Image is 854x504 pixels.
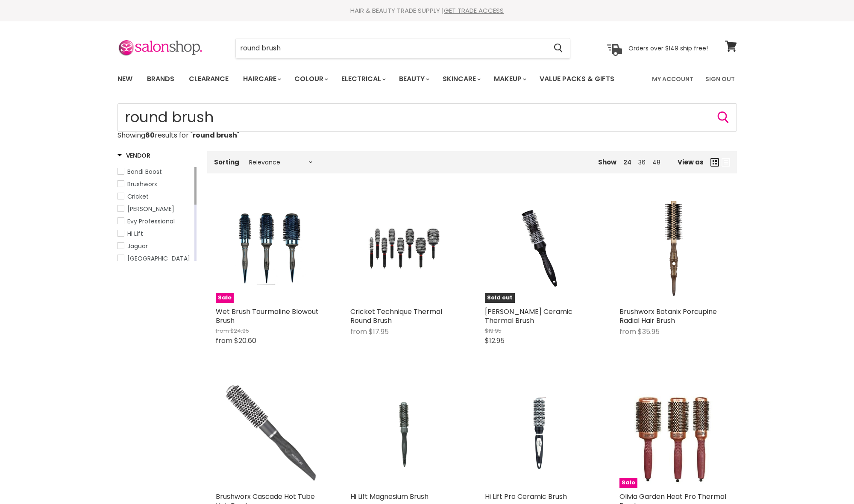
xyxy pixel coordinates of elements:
[485,194,594,303] img: Wahl Ceramic Thermal Brush
[485,293,515,303] span: Sold out
[619,478,637,488] span: Sale
[619,379,728,488] a: Olivia Garden Heat Pro Thermal BrushSale
[368,379,441,488] img: Hi Lift Magnesium Brush
[638,327,660,337] span: $35.95
[638,158,646,167] a: 36
[647,70,698,88] a: My Account
[485,307,572,325] a: [PERSON_NAME] Ceramic Thermal Brush
[485,194,594,303] a: Wahl Ceramic Thermal BrushSold out
[619,194,728,303] a: Brushworx Botanix Porcupine Radial Hair Brush
[350,327,367,337] span: from
[350,492,428,501] a: Hi Lift Magnesium Brush
[107,67,748,91] nav: Main
[235,38,570,59] form: Product
[234,336,256,346] span: $20.60
[117,204,193,214] a: Denman
[485,336,505,346] span: $12.95
[628,44,708,52] p: Orders over $149 ship free!
[234,194,306,303] img: Wet Brush Tourmaline Blowout Brush
[117,179,193,189] a: Brushworx
[716,111,730,124] button: Search
[350,194,459,303] a: Cricket Technique Thermal Round Brush
[117,217,193,226] a: Evy Professional
[127,192,149,201] span: Cricket
[127,167,162,176] span: Bondi Boost
[127,205,174,213] span: [PERSON_NAME]
[533,70,621,88] a: Value Packs & Gifts
[230,327,249,335] span: $24.95
[127,254,190,263] span: [GEOGRAPHIC_DATA]
[107,6,748,15] div: HAIR & BEAUTY TRADE SUPPLY |
[216,307,319,325] a: Wet Brush Tourmaline Blowout Brush
[182,70,235,88] a: Clearance
[485,379,594,488] a: Hi Lift Pro Ceramic Brush
[117,192,193,201] a: Cricket
[630,379,718,488] img: Olivia Garden Heat Pro Thermal Brush
[117,151,150,160] h3: Vendor
[369,327,389,337] span: $17.95
[127,242,148,250] span: Jaguar
[216,293,234,303] span: Sale
[393,70,434,88] a: Beauty
[216,336,232,346] span: from
[216,194,325,303] a: Wet Brush Tourmaline Blowout BrushSale
[117,229,193,238] a: Hi Lift
[216,379,325,488] img: Brushworx Cascade Hot Tube Hair Brush
[619,307,717,325] a: Brushworx Botanix Porcupine Radial Hair Brush
[700,70,740,88] a: Sign Out
[117,167,193,176] a: Bondi Boost
[436,70,486,88] a: Skincare
[111,67,634,91] ul: Main menu
[350,379,459,488] a: Hi Lift Magnesium Brush
[214,158,239,166] label: Sorting
[350,307,442,325] a: Cricket Technique Thermal Round Brush
[111,70,139,88] a: New
[236,38,547,58] input: Search
[485,492,567,501] a: Hi Lift Pro Ceramic Brush
[288,70,333,88] a: Colour
[237,70,286,88] a: Haircare
[652,158,660,167] a: 48
[623,158,631,167] a: 24
[141,70,181,88] a: Brands
[127,180,157,188] span: Brushworx
[335,70,391,88] a: Electrical
[117,132,737,139] p: Showing results for " "
[678,158,704,166] span: View as
[127,229,143,238] span: Hi Lift
[193,130,237,140] strong: round brush
[444,6,504,15] a: GET TRADE ACCESS
[619,327,636,337] span: from
[657,194,691,303] img: Brushworx Botanix Porcupine Radial Hair Brush
[216,327,229,335] span: from
[117,103,737,132] form: Product
[598,158,616,167] span: Show
[145,130,155,140] strong: 60
[487,70,531,88] a: Makeup
[117,103,737,132] input: Search
[503,379,575,488] img: Hi Lift Pro Ceramic Brush
[127,217,175,226] span: Evy Professional
[117,241,193,251] a: Jaguar
[547,38,570,58] button: Search
[485,327,502,335] span: $19.95
[117,254,193,263] a: Keratin Complex
[368,194,440,303] img: Cricket Technique Thermal Round Brush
